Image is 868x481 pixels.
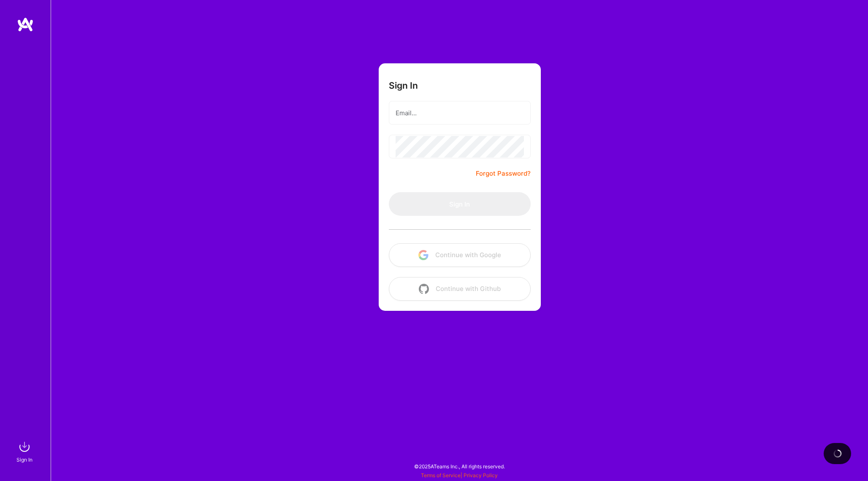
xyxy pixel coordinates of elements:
[18,438,33,464] a: sign inSign In
[51,456,868,477] div: © 2025 ATeams Inc., All rights reserved.
[16,455,33,464] div: Sign In
[389,80,418,91] h3: Sign In
[389,243,531,267] button: Continue with Google
[389,277,531,301] button: Continue with Github
[396,102,524,124] input: Email...
[418,250,429,260] img: icon
[464,472,498,478] a: Privacy Policy
[419,284,429,294] img: icon
[16,438,33,455] img: sign in
[421,472,498,478] span: |
[421,472,461,478] a: Terms of Service
[389,192,531,216] button: Sign In
[17,17,34,32] img: logo
[476,168,531,179] a: Forgot Password?
[832,448,843,459] img: loading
